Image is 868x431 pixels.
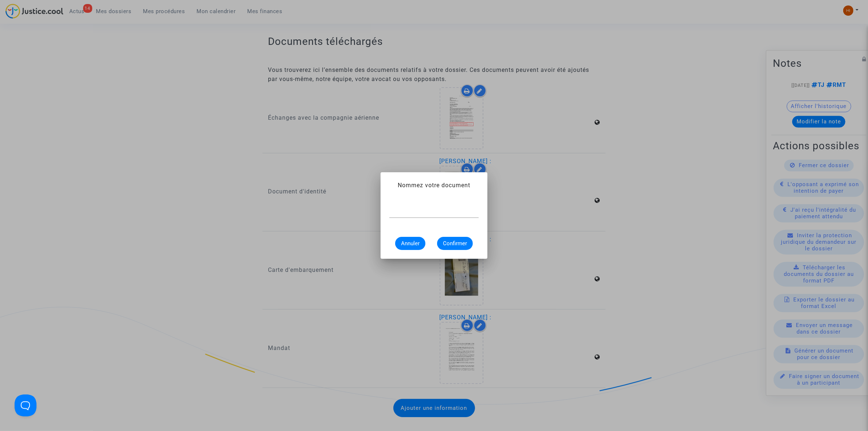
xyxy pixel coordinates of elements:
span: Nommez votre document [398,182,470,189]
button: Annuler [395,237,425,250]
span: Confirmer [443,240,467,247]
button: Confirmer [437,237,473,250]
span: Annuler [401,240,420,247]
iframe: Help Scout Beacon - Open [15,395,36,416]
